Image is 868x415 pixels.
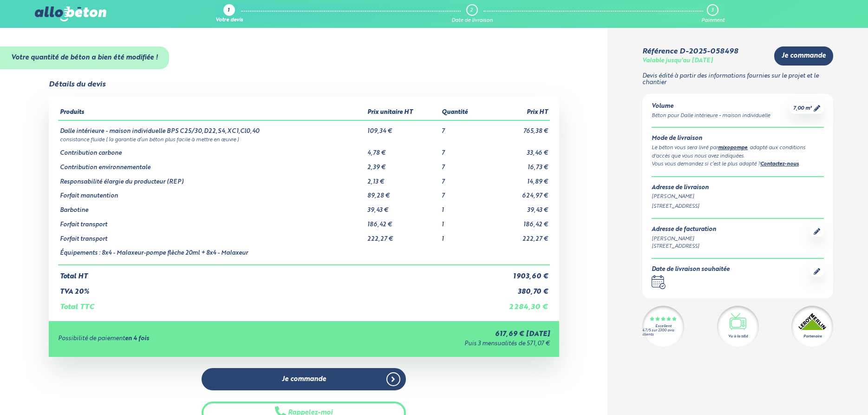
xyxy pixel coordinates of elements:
th: Quantité [440,105,485,120]
td: 1 [440,229,485,243]
td: 624,97 € [485,185,549,200]
strong: en 4 fois [125,336,149,342]
div: Adresse de livraison [652,184,824,191]
td: Dalle intérieure - maison individuelle BPS C25/30,D22,S4,XC1,Cl0,40 [58,120,365,135]
span: Je commande [782,52,826,60]
iframe: Help widget launcher [785,379,858,405]
a: Je commande [774,46,833,66]
td: 14,89 € [485,171,549,186]
td: 39,43 € [365,200,440,214]
td: 2 284,30 € [485,296,549,311]
div: Date de livraison [451,18,493,24]
td: Forfait transport [58,214,365,229]
th: Prix HT [485,105,549,120]
td: 2,39 € [365,157,440,171]
td: 109,34 € [365,120,440,135]
div: Valable jusqu'au [DATE] [642,58,713,65]
td: 186,42 € [485,214,549,229]
div: Puis 3 mensualités de 571,07 € [312,341,550,348]
div: [PERSON_NAME] [652,235,716,243]
td: Forfait transport [58,229,365,243]
td: 7 [440,171,485,186]
div: [PERSON_NAME] [652,193,824,201]
td: 7 [440,185,485,200]
td: 7 [440,120,485,135]
td: Total TTC [58,296,485,311]
td: 89,28 € [365,185,440,200]
div: Possibilité de paiement [58,336,312,343]
div: 2 [470,7,473,13]
div: Vous vous demandez si c’est le plus adapté ? . [652,160,824,169]
td: 222,27 € [365,229,440,243]
a: 3 Paiement [701,4,724,24]
div: Date de livraison souhaitée [652,266,730,273]
a: mixopompe [718,145,747,151]
td: consistance fluide ( la garantie d’un béton plus facile à mettre en œuvre ) [58,135,550,143]
div: Vu à la télé [728,334,748,339]
img: allobéton [35,7,106,21]
a: 1 Votre devis [215,4,243,24]
td: 1 [440,214,485,229]
th: Produits [58,105,365,120]
td: Barbotine [58,200,365,214]
td: TVA 20% [58,281,485,296]
td: 186,42 € [365,214,440,229]
span: Je commande [282,375,326,383]
div: Le béton vous sera livré par , adapté aux conditions d'accès que vous nous avez indiquées. [652,144,824,160]
p: Devis édité à partir des informations fournies sur le projet et le chantier [642,73,833,86]
td: 7 [440,143,485,157]
div: Paiement [701,18,724,24]
td: 380,70 € [485,281,549,296]
td: 1 [440,200,485,214]
div: Excellent [655,324,672,329]
td: 4,78 € [365,143,440,157]
td: Forfait manutention [58,185,365,200]
a: 2 Date de livraison [451,4,493,24]
div: Adresse de facturation [652,226,716,233]
td: 39,43 € [485,200,549,214]
div: Volume [652,103,770,110]
a: Je commande [202,368,406,391]
td: Contribution environnementale [58,157,365,171]
div: Référence D-2025-058498 [642,47,738,56]
div: [STREET_ADDRESS] [652,203,824,211]
td: 16,73 € [485,157,549,171]
td: 2,13 € [365,171,440,186]
td: 1 903,60 € [485,265,549,281]
div: 1 [228,8,229,14]
th: Prix unitaire HT [365,105,440,120]
td: 7 [440,157,485,171]
a: Contactez-nous [760,162,799,167]
td: 33,46 € [485,143,549,157]
strong: Votre quantité de béton a bien été modifiée ! [11,54,158,61]
div: Mode de livraison [652,135,824,142]
div: Béton pour Dalle intérieure - maison individuelle [652,112,770,120]
td: Total HT [58,265,485,281]
div: 3 [711,7,713,13]
div: Partenaire [803,334,822,339]
div: Détails du devis [49,80,105,89]
td: Responsabilité élargie du producteur (REP) [58,171,365,186]
div: [STREET_ADDRESS] [652,243,716,250]
td: 222,27 € [485,229,549,243]
div: 4.7/5 sur 2300 avis clients [642,329,684,337]
td: 765,38 € [485,120,549,135]
div: 617,69 € [DATE] [312,330,550,338]
td: Équipements : 8x4 - Malaxeur-pompe flèche 20ml + 8x4 - Malaxeur [58,243,365,265]
div: Votre devis [215,18,243,24]
td: Contribution carbone [58,143,365,157]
